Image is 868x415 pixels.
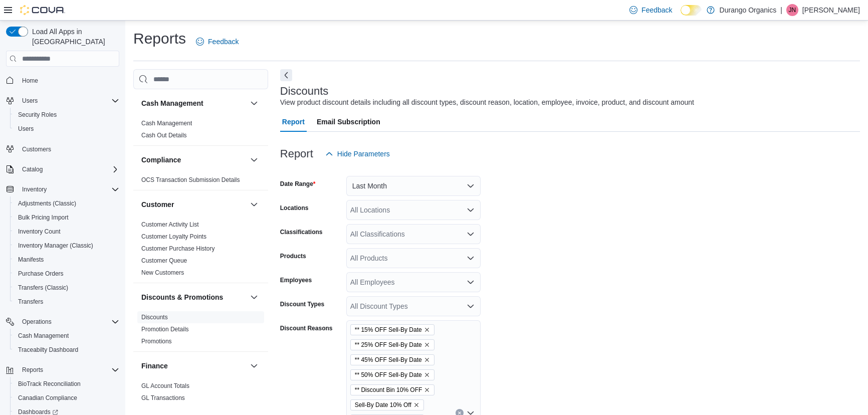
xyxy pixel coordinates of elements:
[141,221,199,228] a: Customer Activity List
[141,98,203,108] h3: Cash Management
[14,330,73,342] a: Cash Management
[14,282,72,294] a: Transfers (Classic)
[355,385,422,395] span: ** Discount Bin 10% OFF
[802,4,860,16] p: [PERSON_NAME]
[424,387,430,393] button: Remove ** Discount Bin 10% OFF from selection in this group
[280,228,323,236] label: Classifications
[141,132,187,139] a: Cash Out Details
[141,233,206,241] span: Customer Loyalty Points
[141,269,184,276] a: New Customers
[14,296,119,308] span: Transfers
[10,225,123,239] button: Inventory Count
[141,221,199,229] span: Customer Activity List
[141,325,189,333] span: Promotion Details
[133,219,268,283] div: Customer
[467,302,475,310] button: Open list of options
[141,245,215,253] span: Customer Purchase History
[14,378,119,390] span: BioTrack Reconciliation
[10,239,123,253] button: Inventory Manager (Classic)
[424,327,430,333] button: Remove ** 15% OFF Sell-By Date from selection in this group
[248,154,260,166] button: Compliance
[141,361,168,371] h3: Finance
[280,180,316,188] label: Date Range
[280,300,324,308] label: Discount Types
[2,162,123,176] button: Catalog
[14,226,65,238] a: Inventory Count
[467,230,475,238] button: Open list of options
[141,382,189,390] span: GL Account Totals
[248,291,260,303] button: Discounts & Promotions
[22,318,52,326] span: Operations
[350,384,435,395] span: ** Discount Bin 10% OFF
[355,325,422,335] span: ** 15% OFF Sell-By Date
[355,400,411,410] span: Sell-By Date 10% Off
[10,281,123,295] button: Transfers (Classic)
[141,361,246,371] button: Finance
[141,245,215,252] a: Customer Purchase History
[10,343,123,357] button: Traceabilty Dashboard
[18,242,93,250] span: Inventory Manager (Classic)
[18,316,119,328] span: Operations
[355,355,422,365] span: ** 45% OFF Sell-By Date
[2,363,123,377] button: Reports
[18,163,119,175] span: Catalog
[133,380,268,408] div: Finance
[133,311,268,351] div: Discounts & Promotions
[18,270,64,278] span: Purchase Orders
[18,284,68,292] span: Transfers (Classic)
[141,338,172,345] a: Promotions
[2,94,123,108] button: Users
[22,145,51,153] span: Customers
[14,123,38,135] a: Users
[141,292,246,302] button: Discounts & Promotions
[641,5,672,15] span: Feedback
[141,131,187,139] span: Cash Out Details
[133,117,268,145] div: Cash Management
[141,292,223,302] h3: Discounts & Promotions
[14,330,119,342] span: Cash Management
[280,324,333,332] label: Discount Reasons
[18,95,119,107] span: Users
[133,29,186,49] h1: Reports
[18,75,42,87] a: Home
[141,257,187,264] a: Customer Queue
[141,382,189,389] a: GL Account Totals
[18,183,51,195] button: Inventory
[280,85,329,97] h3: Discounts
[18,163,47,175] button: Catalog
[22,185,47,193] span: Inventory
[355,340,422,350] span: ** 25% OFF Sell-By Date
[10,122,123,136] button: Users
[18,364,47,376] button: Reports
[2,142,123,156] button: Customers
[22,366,43,374] span: Reports
[280,97,694,108] div: View product discount details including all discount types, discount reason, location, employee, ...
[413,402,419,408] button: Remove Sell-By Date 10% Off from selection in this group
[18,364,119,376] span: Reports
[280,69,292,81] button: Next
[141,394,185,401] a: GL Transactions
[14,226,119,238] span: Inventory Count
[280,276,312,284] label: Employees
[10,329,123,343] button: Cash Management
[681,5,702,16] input: Dark Mode
[192,32,243,52] a: Feedback
[14,344,82,356] a: Traceabilty Dashboard
[18,111,57,119] span: Security Roles
[467,278,475,286] button: Open list of options
[20,5,65,15] img: Cova
[141,199,174,210] h3: Customer
[321,144,394,164] button: Hide Parameters
[14,212,73,224] a: Bulk Pricing Import
[282,112,305,132] span: Report
[14,109,119,121] span: Security Roles
[337,149,390,159] span: Hide Parameters
[14,378,85,390] a: BioTrack Reconciliation
[350,369,435,380] span: ** 50% OFF Sell-By Date
[14,254,119,266] span: Manifests
[10,267,123,281] button: Purchase Orders
[18,143,119,155] span: Customers
[14,282,119,294] span: Transfers (Classic)
[350,339,435,350] span: ** 25% OFF Sell-By Date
